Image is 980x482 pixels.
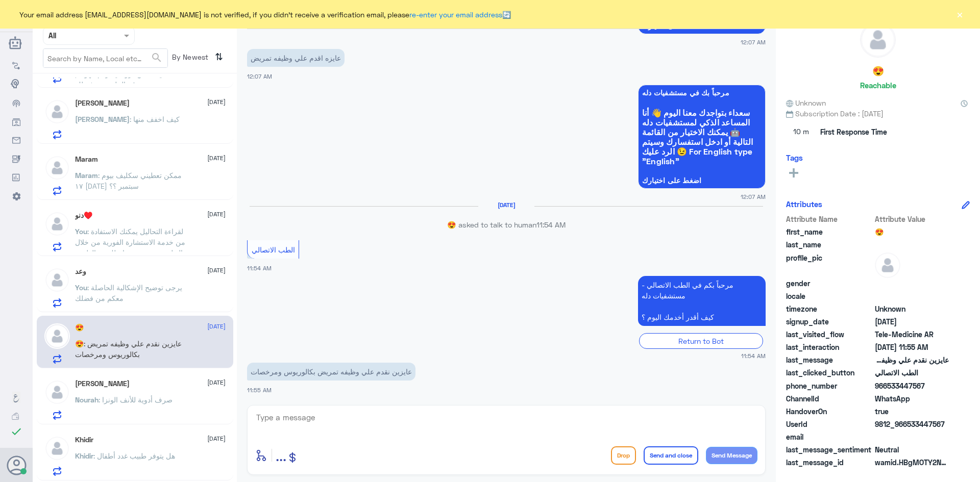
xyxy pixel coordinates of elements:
span: 11:54 AM [247,265,272,271]
h5: دنو♥️ [75,211,92,220]
span: 12:07 AM [247,73,272,80]
span: 11:54 AM [536,220,566,229]
span: الطب الاتصالي [252,245,295,254]
span: first_name [786,226,873,237]
span: الطب الاتصالي [875,367,949,378]
span: null [875,291,949,301]
span: Subscription Date : [DATE] [786,108,970,119]
span: سعداء بتواجدك معنا اليوم 👋 أنا المساعد الذكي لمستشفيات دله 🤖 يمكنك الاختيار من القائمة التالية أو... [642,108,762,166]
button: Send Message [706,447,757,464]
span: You [75,227,87,236]
span: First Response Time [820,126,887,137]
span: عايزين نقدم علي وظيفه تمريض بكالوريوس ومرخصات [875,354,949,365]
img: defaultAdmin.png [44,436,70,461]
img: defaultAdmin.png [44,99,70,124]
span: 2025-10-04T08:55:10.595Z [875,342,949,352]
span: true [875,406,949,417]
button: ... [276,444,286,467]
span: [DATE] [207,97,226,107]
h5: Nourah Aljasser [75,379,130,388]
span: 12:07 AM [741,38,766,46]
span: last_message_id [786,457,873,468]
h5: 😍 [75,323,84,332]
p: 😍 asked to talk to human [247,219,766,230]
span: phone_number [786,380,873,391]
img: defaultAdmin.png [44,211,70,237]
span: last_message_sentiment [786,444,873,455]
span: Khidir [75,451,93,460]
span: wamid.HBgMOTY2NTMzNDQ3NTY3FQIAEhggQUM2QUExREIwNUE5RUJCNDAzOTI1MUM4MTUyRDNFRDgA [875,457,949,468]
span: : عايزين نقدم علي وظيفه تمريض بكالوريوس ومرخصات [75,339,182,359]
i: check [10,425,22,438]
span: 11:54 AM [741,351,766,360]
span: timezone [786,303,873,314]
span: locale [786,291,873,301]
span: اضغط على اختيارك [642,176,762,185]
h5: Khidir [75,436,93,444]
i: ⇅ [215,48,223,65]
span: [DATE] [207,210,226,219]
span: : كيف اخفف منها [130,115,180,123]
span: Nourah [75,395,99,404]
button: Send and close [644,446,698,465]
img: defaultAdmin.png [44,379,70,405]
img: defaultAdmin.png [875,252,900,278]
span: [PERSON_NAME] [75,115,130,123]
span: : لقراءة التحاليل يمكنك الاستفادة من خدمة الاستشارة الفورية من خلال التطبيق بحيث يتم تواصلك مع ال... [75,227,185,268]
span: 966533447567 [875,380,949,391]
span: [DATE] [207,322,226,331]
span: 😍 [875,226,949,237]
span: last_interaction [786,342,873,352]
span: last_name [786,239,873,250]
button: × [954,9,965,19]
span: gender [786,278,873,289]
span: [DATE] [207,434,226,443]
button: search [151,49,163,66]
h6: [DATE] [478,201,534,209]
span: ChannelId [786,393,873,404]
span: search [151,52,163,64]
span: 12:07 AM [741,192,766,201]
img: defaultAdmin.png [44,267,70,293]
span: null [875,432,949,442]
span: [DATE] [207,378,226,387]
h5: Maram [75,155,98,164]
h5: 😍 [872,65,884,77]
p: 4/10/2025, 11:55 AM [247,363,415,380]
img: defaultAdmin.png [861,22,895,57]
span: last_clicked_button [786,367,873,378]
span: [DATE] [207,154,226,163]
span: 0 [875,444,949,455]
span: You [75,283,87,292]
p: 3/10/2025, 12:07 AM [247,49,345,67]
span: 2025-10-02T21:07:36.871Z [875,316,949,327]
span: HandoverOn [786,406,873,417]
span: [DATE] [207,266,226,275]
span: : هل يتوفر طبيب غدد أطفال [93,451,175,460]
span: 2 [875,393,949,404]
span: Attribute Name [786,214,873,224]
span: 11:55 AM [247,387,272,393]
span: مرحباً بك في مستشفيات دله [642,89,762,97]
h5: Ahmad Alfaifi [75,99,130,108]
span: اضغط على اختيارك [642,22,762,30]
button: Drop [611,446,636,465]
span: Unknown [875,303,949,314]
h5: وعد [75,267,86,276]
span: 9812_966533447567 [875,419,949,429]
span: Unknown [786,97,826,108]
h6: Attributes [786,199,822,209]
span: Attribute Value [875,214,949,224]
h6: Tags [786,153,803,162]
span: Tele-Medicine AR [875,329,949,340]
span: Maram [75,171,98,180]
span: By Newest [168,48,211,69]
span: last_visited_flow [786,329,873,340]
span: 10 m [786,123,817,141]
span: 😍 [75,339,84,348]
span: : ممكن تعطيني سكليف بيوم ١٧ [DATE] سبتمبر ؟؟ [75,171,182,190]
span: : صرف أدوية للأنف الونزا [99,395,173,404]
span: profile_pic [786,252,873,276]
span: : يرجى توضيح الإشكالية الحاصلة معكم من فضلك [75,283,182,302]
img: defaultAdmin.png [44,323,70,349]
